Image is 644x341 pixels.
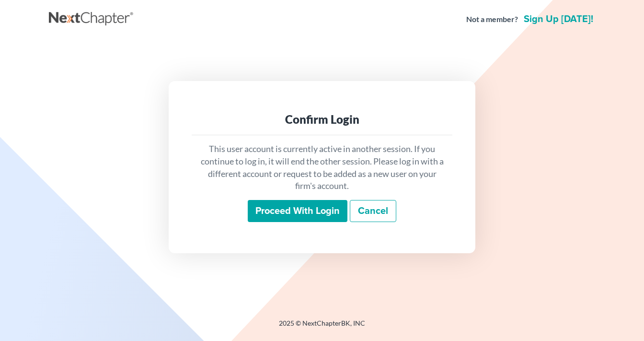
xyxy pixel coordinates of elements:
[350,200,396,222] a: Cancel
[199,143,445,192] p: This user account is currently active in another session. If you continue to log in, it will end ...
[199,112,445,127] div: Confirm Login
[466,14,518,25] strong: Not a member?
[522,14,595,24] a: Sign up [DATE]!
[49,318,595,336] div: 2025 © NextChapterBK, INC
[248,200,347,222] input: Proceed with login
